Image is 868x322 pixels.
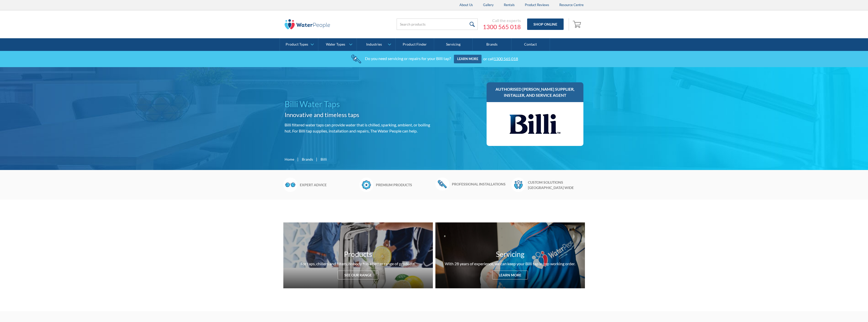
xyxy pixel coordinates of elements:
[326,42,345,47] div: Water Types
[318,38,357,51] a: Water Types
[338,271,378,279] div: See our range
[302,157,313,162] a: Brands
[301,261,415,267] div: For taps, chillers and filters, nobody has a better range of products.
[527,18,564,30] a: Shop Online
[473,38,511,51] a: Brands
[397,18,478,30] input: Search products
[483,23,521,31] a: 1300 565 018
[297,156,299,162] div: |
[445,261,575,267] div: With 28 years of experience, we can keep your Billi tap in top working order.
[366,42,382,47] div: Industries
[528,180,585,190] h6: Custom solutions [GEOGRAPHIC_DATA] wide
[496,249,524,259] h3: Servicing
[452,181,509,187] h6: Professional installations
[283,222,433,288] a: ProductsFor taps, chillers and filters, nobody has a better range of products.See our range
[435,222,585,288] a: ServicingWith 28 years of experience, we can keep your Billi tap in top working order.Learn more
[435,178,449,190] img: Wrench
[357,38,395,51] a: Industries
[510,107,560,141] img: Billi
[511,38,550,51] a: Contact
[376,182,433,187] h6: Premium products
[483,56,518,61] div: or call
[286,42,308,47] div: Product Types
[365,56,451,61] div: Do you need servicing or repairs for your Billi tap?
[300,182,357,187] h6: Expert advice
[321,157,327,162] div: Billi
[359,178,373,192] img: Badge
[285,157,294,162] a: Home
[573,20,582,28] img: shopping cart
[316,156,318,162] div: |
[483,18,521,23] div: Call the experts
[285,98,432,110] h1: Billi Water Taps
[285,19,330,29] img: The Water People
[396,38,434,51] a: Product Finder
[285,122,432,134] p: Billi filtered water taps can provide water that is chilled, sparking, ambient, or boiling hot. F...
[571,18,584,30] a: Open cart
[454,55,482,63] a: Learn more
[511,178,525,192] img: Waterpeople Symbol
[492,86,579,98] h3: Authorised [PERSON_NAME] supplier, installer, and service agent
[344,249,372,259] h3: Products
[283,178,297,192] img: Glasses
[280,38,318,51] a: Product Types
[285,110,432,119] h2: Innovative and timeless taps
[494,56,518,61] a: 1300 565 018
[434,38,473,51] a: Servicing
[492,271,528,279] div: Learn more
